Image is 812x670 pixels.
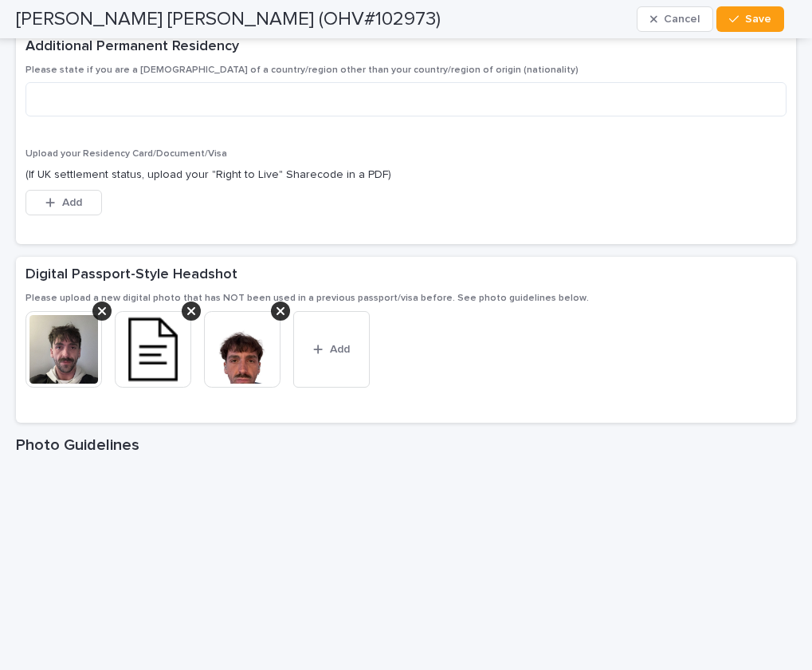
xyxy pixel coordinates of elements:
h2: Digital Passport-Style Headshot [25,266,237,284]
button: Save [716,6,784,32]
span: Please upload a new digital photo that has NOT been used in a previous passport/visa before. See ... [25,294,589,303]
button: Cancel [637,6,713,32]
h2: [PERSON_NAME] [PERSON_NAME] (OHV#102973) [16,8,441,31]
span: Add [330,344,350,355]
span: Cancel [664,14,700,25]
span: Please state if you are a [DEMOGRAPHIC_DATA] of a country/region other than your country/region o... [25,65,579,75]
h2: Additional Permanent Residency [25,38,239,56]
span: Save [745,14,771,25]
button: Add [293,311,370,388]
button: Add [25,190,102,215]
span: Add [62,197,82,208]
h1: Photo Guidelines [16,436,796,455]
p: (If UK settlement status, upload your "Right to Live" Sharecode in a PDF) [25,167,787,183]
span: Upload your Residency Card/Document/Visa [25,149,227,159]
